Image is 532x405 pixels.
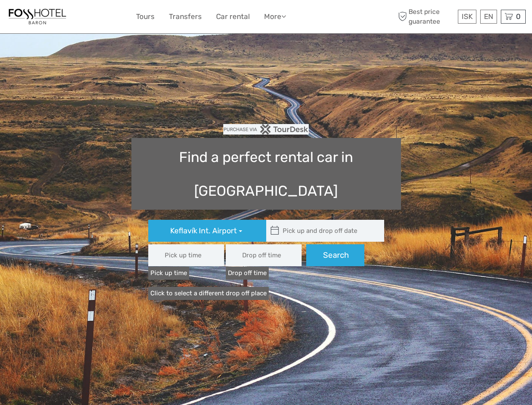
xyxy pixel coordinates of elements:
[266,220,380,242] input: Pick up and drop off date
[515,12,522,21] span: 0
[148,267,189,280] label: Pick up time
[462,12,473,21] span: ISK
[131,138,401,210] h1: Find a perfect rental car in [GEOGRAPHIC_DATA]
[148,287,269,300] a: Click to select a different drop off place
[226,244,302,266] input: Drop off time
[148,220,266,242] button: Keflavík Int. Airport
[264,11,286,23] a: More
[396,7,456,26] span: Best price guarantee
[136,11,155,23] a: Tours
[306,244,364,266] button: Search
[170,226,237,235] span: Keflavík Int. Airport
[148,244,224,266] input: Pick up time
[223,124,309,135] img: PurchaseViaTourDesk.png
[169,11,202,23] a: Transfers
[226,267,269,280] label: Drop off time
[6,6,69,27] img: 1355-f22f4eb0-fb05-4a92-9bea-b034c25151e6_logo_small.jpg
[480,10,497,24] div: EN
[216,11,250,23] a: Car rental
